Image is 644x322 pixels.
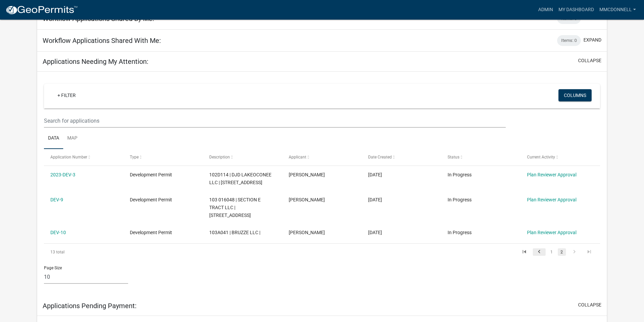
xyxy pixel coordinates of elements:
span: Development Permit [130,197,172,202]
h5: Applications Pending Payment: [43,302,137,310]
a: DEV-9 [50,197,63,202]
a: Plan Reviewer Approval [527,172,576,177]
datatable-header-cell: Current Activity [520,149,600,165]
datatable-header-cell: Applicant [282,149,362,165]
datatable-header-cell: Status [441,149,520,165]
div: 13 total [44,244,154,261]
button: Columns [558,89,592,101]
a: Plan Reviewer Approval [527,230,576,235]
span: In Progress [448,172,472,177]
a: Admin [535,3,556,16]
span: Description [209,155,230,159]
span: In Progress [448,197,472,202]
datatable-header-cell: Description [203,149,282,165]
span: Chris Adamson [289,172,325,177]
button: collapse [578,57,601,64]
div: collapse [37,72,607,296]
a: + Filter [52,89,81,101]
span: Kenteria Williams [289,230,325,235]
span: Dorothy Evans [289,197,325,202]
li: page 2 [557,246,567,258]
h5: Workflow Applications Shared With Me: [43,36,161,45]
div: Items: 0 [557,35,581,46]
a: mmcdonnell [597,3,639,16]
a: 2 [558,248,566,256]
span: 103A041 | BRUZZE LLC | [209,230,260,235]
button: expand [583,15,601,22]
span: 09/23/2022 [368,230,382,235]
span: Status [448,155,459,159]
span: Date Created [368,155,392,159]
a: Map [63,128,81,149]
span: Application Number [50,155,87,159]
a: go to previous page [533,248,546,256]
button: expand [583,36,601,44]
a: My Dashboard [556,3,597,16]
span: 103 016048 | SECTION E TRACT LLC | 1129 Lake Oconee Pkwy [209,197,261,218]
span: 03/14/2023 [368,172,382,177]
button: collapse [578,301,601,308]
span: Development Permit [130,172,172,177]
span: In Progress [448,230,472,235]
datatable-header-cell: Application Number [44,149,123,165]
h5: Applications Needing My Attention: [43,57,148,66]
span: Development Permit [130,230,172,235]
a: 1 [548,248,556,256]
a: go to next page [568,248,581,256]
span: Current Activity [527,155,555,159]
span: Type [130,155,139,159]
span: Applicant [289,155,306,159]
a: go to first page [518,248,531,256]
a: DEV-10 [50,230,66,235]
datatable-header-cell: Type [123,149,203,165]
li: page 1 [547,246,557,258]
a: Data [44,128,63,149]
a: go to last page [583,248,596,256]
a: Plan Reviewer Approval [527,197,576,202]
span: 102D114 | DJD LAKEOCONEE LLC | 485 Southview Dr [209,172,271,185]
span: 09/27/2022 [368,197,382,202]
a: 2023-DEV-3 [50,172,75,177]
input: Search for applications [44,114,505,128]
datatable-header-cell: Date Created [362,149,441,165]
